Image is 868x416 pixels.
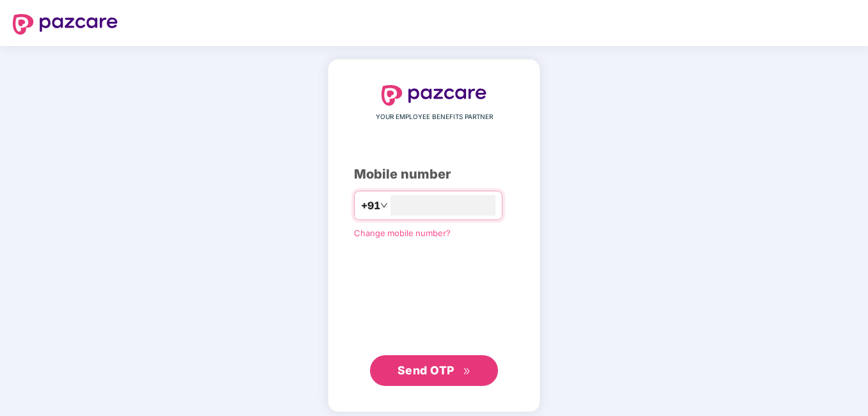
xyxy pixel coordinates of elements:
img: logo [382,85,486,106]
a: Change mobile number? [354,228,451,238]
button: Send OTPdouble-right [370,355,498,386]
span: down [380,202,388,209]
span: YOUR EMPLOYEE BENEFITS PARTNER [376,112,493,122]
img: logo [13,14,118,35]
span: Send OTP [398,364,454,377]
div: Mobile number [354,164,514,184]
span: +91 [361,198,380,214]
span: double-right [463,367,471,376]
